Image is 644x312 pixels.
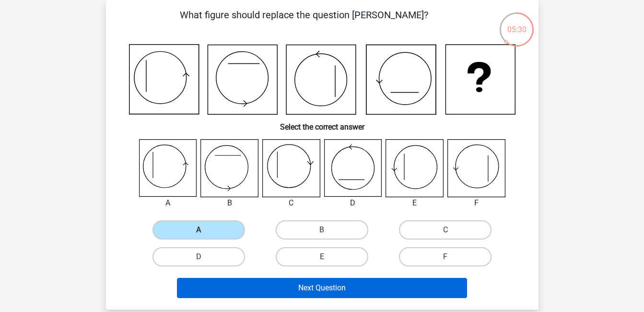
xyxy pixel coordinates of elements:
p: What figure should replace the question [PERSON_NAME]? [121,8,487,36]
label: F [399,247,492,266]
div: D [317,197,389,209]
h6: Select the correct answer [121,115,523,132]
div: B [193,197,266,209]
label: D [152,247,245,266]
div: F [440,197,513,209]
div: 05:30 [499,12,535,36]
div: A [132,197,204,209]
div: E [378,197,451,209]
label: A [152,220,245,240]
label: C [399,220,492,240]
label: E [276,247,368,266]
label: B [276,220,368,240]
div: C [255,197,328,209]
button: Next Question [177,278,467,298]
